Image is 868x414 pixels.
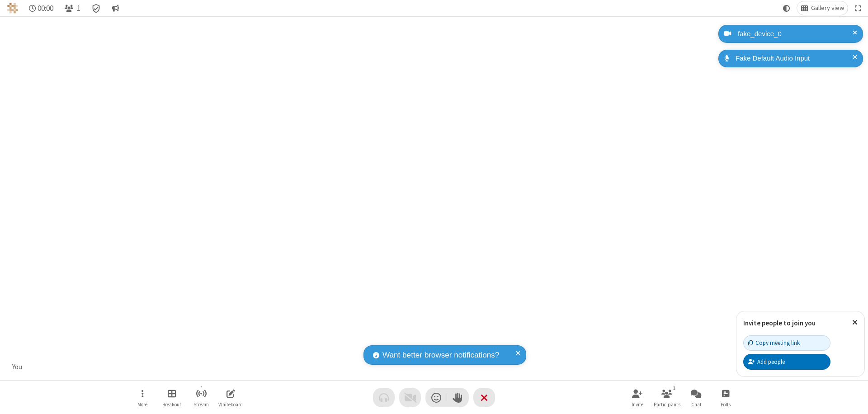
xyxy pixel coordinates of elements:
[9,362,26,372] div: You
[654,402,680,407] span: Participants
[632,402,643,407] span: Invite
[77,4,80,13] span: 1
[743,354,830,369] button: Add people
[25,1,57,15] div: Timer
[108,1,123,15] button: Conversation
[88,1,105,15] div: Meeting details Encryption enabled
[473,388,495,407] button: End or leave meeting
[624,385,651,410] button: Invite participants (⌘+Shift+I)
[193,402,209,407] span: Stream
[399,388,421,407] button: Video
[7,3,18,14] img: QA Selenium DO NOT DELETE OR CHANGE
[158,385,185,410] button: Manage Breakout Rooms
[129,385,156,410] button: Open menu
[735,29,856,39] div: fake_device_0
[188,385,215,410] button: Start streaming
[373,388,395,407] button: Audio problem - check your Internet connection or call by phone
[217,385,244,410] button: Open shared whiteboard
[670,384,678,392] div: 1
[712,385,739,410] button: Open poll
[743,319,816,327] label: Invite people to join you
[425,388,447,407] button: Send a reaction
[382,349,499,361] span: Want better browser notifications?
[743,335,830,351] button: Copy meeting link
[137,402,147,407] span: More
[811,5,844,12] span: Gallery view
[447,388,469,407] button: Raise hand
[797,1,848,15] button: Change layout
[779,1,794,15] button: Using system theme
[748,339,800,347] div: Copy meeting link
[218,402,243,407] span: Whiteboard
[653,385,680,410] button: Open participant list
[162,402,181,407] span: Breakout
[691,402,702,407] span: Chat
[845,311,864,334] button: Close popover
[721,402,731,407] span: Polls
[851,1,865,15] button: Fullscreen
[38,4,53,13] span: 00:00
[683,385,710,410] button: Open chat
[732,53,856,64] div: Fake Default Audio Input
[61,1,84,15] button: Open participant list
